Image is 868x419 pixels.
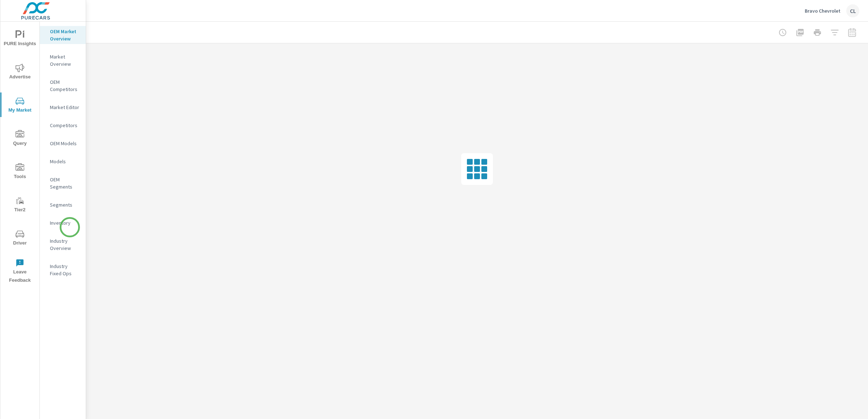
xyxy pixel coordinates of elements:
div: nav menu [0,22,39,288]
div: OEM Market Overview [40,26,86,44]
div: Models [40,156,86,167]
span: Driver [3,230,37,247]
span: Advertise [3,64,37,81]
p: Industry Overview [50,237,80,252]
p: OEM Competitors [50,78,80,93]
span: Query [3,130,37,148]
p: Segments [50,201,80,208]
p: Models [50,158,80,165]
div: Market Editor [40,102,86,113]
span: Tier2 [3,196,37,214]
div: OEM Models [40,138,86,149]
p: Market Overview [50,53,80,68]
p: Industry Fixed Ops [50,263,80,277]
div: Market Overview [40,51,86,69]
span: My Market [3,97,37,115]
span: PURE Insights [3,30,37,48]
p: Inventory [50,219,80,226]
span: Leave Feedback [3,259,37,285]
p: Competitors [50,122,80,129]
div: Inventory [40,217,86,228]
div: Industry Fixed Ops [40,261,86,279]
div: Industry Overview [40,236,86,254]
div: Segments [40,199,86,210]
p: Market Editor [50,104,80,111]
div: OEM Segments [40,174,86,192]
span: Tools [3,163,37,181]
p: OEM Market Overview [50,28,80,42]
p: OEM Models [50,140,80,147]
p: OEM Segments [50,176,80,190]
div: Competitors [40,120,86,131]
p: Bravo Chevrolet [805,8,841,14]
div: OEM Competitors [40,77,86,95]
div: CL [846,4,859,17]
